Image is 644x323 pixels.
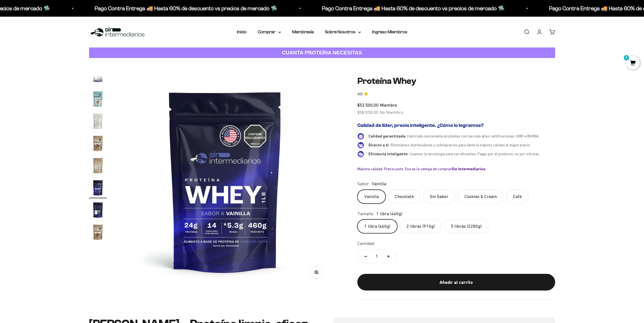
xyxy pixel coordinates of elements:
img: Proteína Whey [89,223,107,241]
span: 4.8 [357,91,362,97]
mark: 0 [623,54,630,61]
a: Inicio [237,29,247,34]
summary: Sobre Nosotros [325,28,361,36]
button: Ir al artículo 14 [89,90,107,109]
img: Directo a ti [357,142,364,149]
legend: Tamaño: [357,210,374,217]
span: No Miembro [380,110,403,115]
img: Proteína Whey [89,201,107,219]
button: Aumentar cantidad [380,250,396,263]
button: Ir al artículo 16 [89,134,107,154]
img: Eficiencia inteligente [357,151,364,157]
img: Proteína Whey [89,112,107,130]
a: Membresía [292,29,314,34]
p: Pago Contra Entrega 🚚 Hasta 60% de descuento vs precios de mercado 🛸 [93,4,276,13]
h1: Proteína Whey [357,76,555,86]
h2: Calidad de líder, precio inteligente. ¿Cómo lo logramos? [357,122,555,129]
button: Añadir al carrito [357,274,555,291]
span: 1 libra (460g) [376,210,402,217]
span: Miembro [380,102,397,107]
label: Cantidad: [357,240,375,247]
span: Calidad garantizada: [368,134,406,138]
a: CUANTA PROTEÍNA NECESITAS [89,47,555,58]
img: Proteína Whey [120,76,330,287]
legend: Sabor: [357,180,370,187]
span: Vainilla [372,180,386,187]
summary: Comprar [258,28,281,36]
img: Proteína Whey [89,134,107,152]
button: Ir al artículo 15 [89,112,107,132]
button: Ir al artículo 20 [89,223,107,243]
div: Máxima calidad. Precio justo. Esa es la ventaja de comprar [357,166,555,171]
button: Ir al artículo 19 [89,201,107,221]
button: Ir al artículo 17 [89,157,107,176]
div: Añadir al carrito [368,279,544,286]
img: Proteína Whey [89,179,107,197]
span: Eliminamos distribuidores y sobreprecios para darte la máxima calidad al mejor precio. [391,143,531,147]
img: Proteína Whey [89,90,107,108]
p: Pago Contra Entrega 🚚 Hasta 60% de descuento vs precios de mercado 🛸 [320,4,503,13]
button: Reducir cantidad [358,250,374,263]
span: Directo a ti: [368,143,390,147]
img: Proteína Whey [89,68,107,86]
span: Usamos la tecnología para ser eficientes. Pagas por el producto, no por oficinas. [410,152,540,156]
span: $53.500,00 [357,102,379,107]
span: $58.850,00 [357,110,379,115]
button: Ir al artículo 18 [89,179,107,198]
a: 4.84.8 de 5.0 estrellas [357,91,555,97]
b: Sin Intermediarios. [451,167,486,171]
strong: CUANTA PROTEÍNA NECESITAS [282,50,362,56]
a: Ingreso Miembros [372,29,407,34]
a: 0 [626,60,640,66]
span: Eficiencia inteligente: [368,152,408,156]
button: Ir al artículo 13 [89,68,107,87]
img: Calidad garantizada [357,133,364,140]
img: Proteína Whey [89,157,107,174]
span: Fabricado únicamente en plantas con las más altas certificaciones: GMP e INVIMA. [407,134,540,138]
